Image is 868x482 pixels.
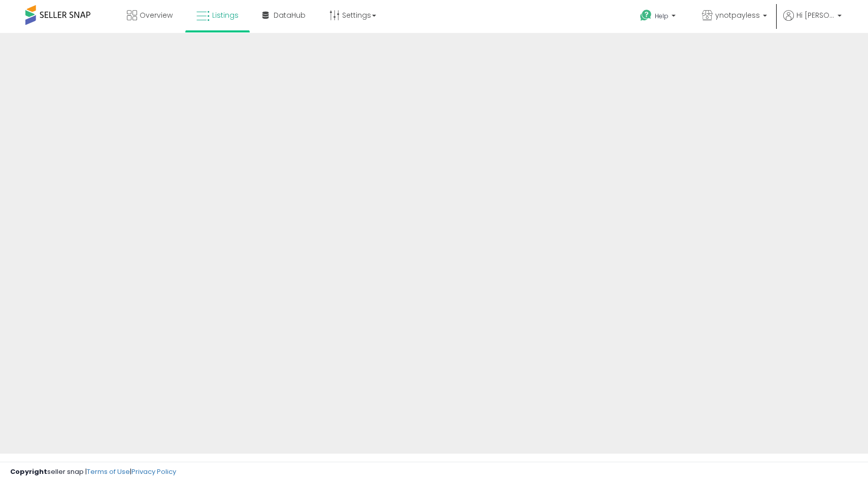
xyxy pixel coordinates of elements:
[640,9,652,22] i: Get Help
[274,10,306,20] span: DataHub
[715,10,760,20] span: ynotpayless
[796,10,834,20] span: Hi [PERSON_NAME]
[212,10,239,20] span: Listings
[140,10,173,20] span: Overview
[655,12,669,20] span: Help
[783,10,842,33] a: Hi [PERSON_NAME]
[632,2,686,33] a: Help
